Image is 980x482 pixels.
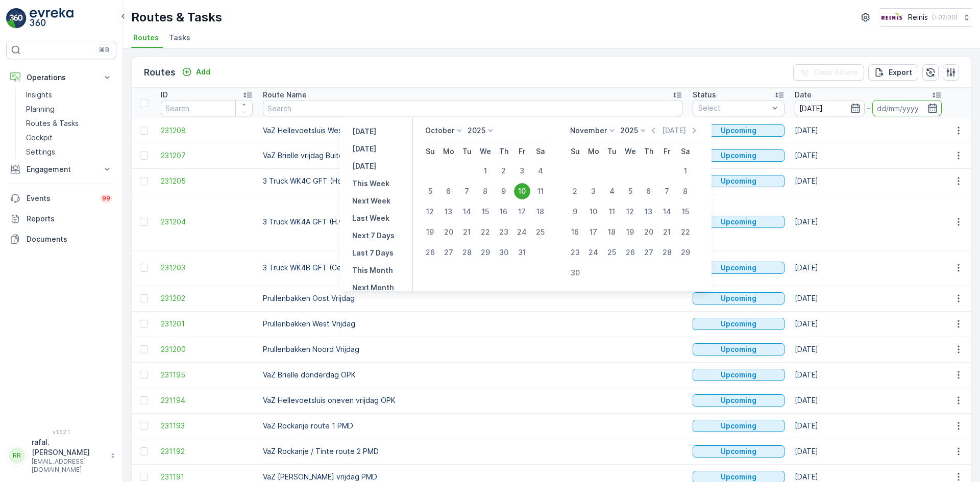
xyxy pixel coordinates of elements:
p: Upcoming [721,446,756,456]
td: [DATE] [790,118,947,143]
span: 231191 [161,472,253,482]
div: 10 [514,183,530,199]
p: VaZ [PERSON_NAME] vrijdag PMD [263,472,682,482]
p: Upcoming [721,472,756,482]
div: 6 [641,183,657,199]
div: 21 [659,224,675,240]
button: Upcoming [693,445,785,458]
p: Last Week [352,213,389,223]
button: Next 7 Days [348,230,399,242]
div: 14 [659,204,675,220]
a: 231194 [161,395,253,405]
div: 2 [567,183,583,199]
p: Prullenbakken West Vrijdag [263,319,682,329]
p: Next 7 Days [352,231,395,241]
div: 4 [532,163,549,179]
div: Toggle Row Selected [140,371,148,379]
th: Tuesday [603,142,621,161]
div: 14 [459,204,475,220]
th: Tuesday [458,142,476,161]
button: This Month [348,264,397,276]
button: Upcoming [693,369,785,381]
p: Route Name [263,90,307,100]
p: Routes & Tasks [131,9,222,26]
div: 8 [477,183,494,199]
button: Upcoming [693,124,785,137]
button: Export [868,64,918,81]
a: 231192 [161,446,253,456]
img: Reinis-Logo-Vrijstaand_Tekengebied-1-copy2_aBO4n7j.png [880,12,904,23]
p: Upcoming [721,293,756,303]
span: 231195 [161,370,253,380]
img: logo_light-DOdMpM7g.png [30,8,73,29]
span: v 1.52.1 [6,429,116,435]
div: 31 [514,244,530,261]
div: 16 [496,204,512,220]
a: 231200 [161,344,253,354]
div: 2 [496,163,512,179]
button: Last Week [348,212,394,224]
p: Prullenbakken Oost Vrijdag [263,293,682,303]
td: [DATE] [790,337,947,362]
div: Toggle Row Selected [140,396,148,404]
div: 26 [622,244,639,261]
div: 15 [677,204,694,220]
div: 24 [514,224,530,240]
div: 18 [532,204,549,220]
input: Search [161,100,253,116]
div: Toggle Row Selected [140,264,148,272]
div: 10 [585,204,602,220]
p: Upcoming [721,370,756,380]
p: [EMAIL_ADDRESS][DOMAIN_NAME] [32,458,105,474]
p: Select [698,103,769,113]
th: Monday [584,142,603,161]
div: 29 [677,244,694,261]
p: [DATE] [352,161,376,171]
p: 3 Truck WK4B GFT (Centrum, Sterrenkwartier) [263,263,682,273]
p: Routes & Tasks [26,118,79,129]
a: 231193 [161,421,253,431]
input: dd/mm/yyyy [795,100,865,116]
button: Upcoming [693,318,785,330]
td: [DATE] [790,413,947,439]
div: RR [9,447,25,464]
div: 25 [604,244,620,261]
p: Operations [27,72,96,83]
p: Planning [26,104,55,114]
span: 231208 [161,125,253,136]
p: Upcoming [721,263,756,273]
div: 22 [477,224,494,240]
td: [DATE] [790,286,947,311]
button: Upcoming [693,216,785,228]
button: Reinis(+02:00) [880,8,972,27]
a: 231203 [161,263,253,273]
button: Upcoming [693,394,785,407]
div: 12 [422,204,438,220]
div: 29 [477,244,494,261]
div: Toggle Row Selected [140,320,148,328]
div: 7 [659,183,675,199]
p: November [570,125,607,136]
div: 21 [459,224,475,240]
a: Events99 [6,188,116,209]
div: 20 [440,224,457,240]
td: [DATE] [790,388,947,413]
div: 11 [532,183,549,199]
p: Documents [27,234,112,244]
p: Insights [26,90,52,100]
td: [DATE] [790,250,947,286]
div: 1 [677,163,694,179]
div: 19 [422,224,438,240]
p: 2025 [620,125,638,136]
p: [DATE] [352,144,376,154]
p: VaZ Hellevoetsluis West vrijdag PW 1 GFT RED [263,125,682,136]
a: 231201 [161,319,253,329]
button: Upcoming [693,175,785,187]
a: 231207 [161,150,253,161]
div: 13 [641,204,657,220]
p: Next Week [352,196,390,206]
div: Toggle Row Selected [140,126,148,135]
button: This Week [348,177,394,190]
